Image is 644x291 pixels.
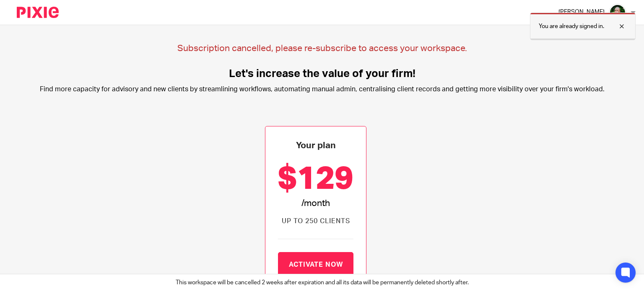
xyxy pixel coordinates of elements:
[17,42,627,55] p: Subscription cancelled, please re-subscribe to access your workspace.
[40,85,605,94] p: Find more capacity for advisory and new clients by streamlining workflows, automating manual admi...
[17,7,59,18] img: Pixie
[296,141,336,150] strong: Your plan
[278,252,354,278] a: Activate now
[278,217,354,226] div: Up to 250 clients
[609,4,626,21] img: IMG_5044.jpg
[539,22,604,31] p: You are already signed in.
[229,67,415,80] p: Let's increase the value of your firm!
[278,160,353,198] span: $129
[301,198,330,209] span: /month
